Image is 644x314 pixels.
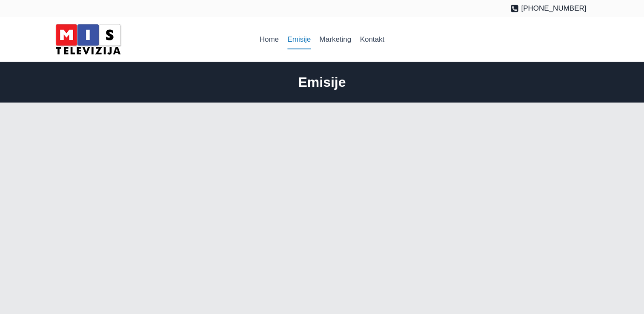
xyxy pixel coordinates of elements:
[510,3,587,14] a: [PHONE_NUMBER]
[419,123,587,217] iframe: Serbian Film Festival | Sydney 2024
[255,29,283,50] a: Home
[52,21,124,57] img: MIS Television
[255,29,389,50] nav: Primary
[283,29,315,50] a: Emisije
[238,123,406,217] iframe: Srbi za srbe - za porodicu Đeković
[58,123,225,217] iframe: Serbian Film Festival | Sydney 2025
[521,3,586,14] span: [PHONE_NUMBER]
[315,29,355,50] a: Marketing
[58,72,587,92] h1: Emisije
[355,29,389,50] a: Kontakt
